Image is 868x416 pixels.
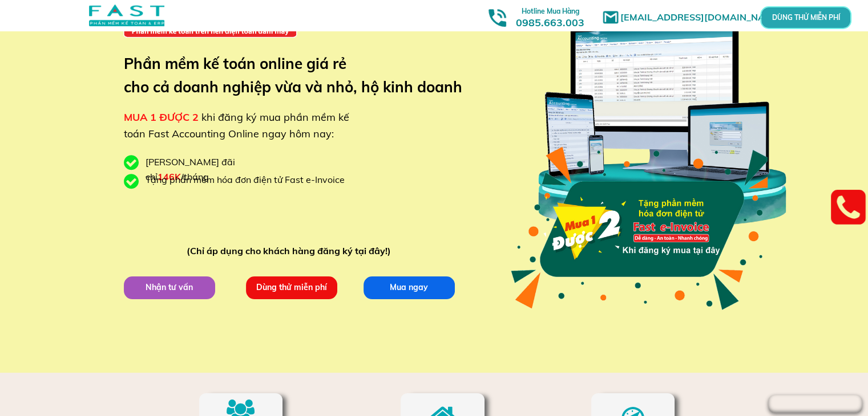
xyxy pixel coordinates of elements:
p: Dùng thử miễn phí [245,276,337,299]
p: DÙNG THỬ MIỄN PHÍ [792,15,819,21]
div: Tặng phần mềm hóa đơn điện tử Fast e-Invoice [146,173,353,187]
span: Hotline Mua Hàng [522,7,579,15]
h3: 0985.663.003 [503,4,597,28]
span: khi đăng ký mua phần mềm kế toán Fast Accounting Online ngay hôm nay: [124,111,349,140]
p: Mua ngay [363,276,454,299]
span: MUA 1 ĐƯỢC 2 [124,111,199,124]
span: 146K [158,171,181,182]
h1: [EMAIL_ADDRESS][DOMAIN_NAME] [620,10,789,25]
p: Nhận tư vấn [123,276,215,299]
div: (Chỉ áp dụng cho khách hàng đăng ký tại đây!) [187,244,396,259]
h3: Phần mềm kế toán online giá rẻ cho cả doanh nghiệp vừa và nhỏ, hộ kinh doanh [124,52,479,99]
div: [PERSON_NAME] đãi chỉ /tháng [146,155,294,184]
